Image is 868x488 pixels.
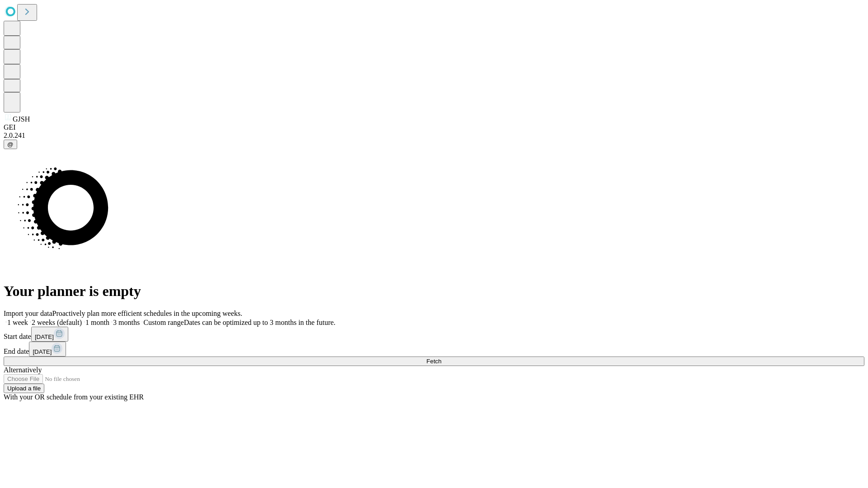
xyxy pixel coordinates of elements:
span: [DATE] [33,348,52,355]
span: With your OR schedule from your existing EHR [4,393,144,401]
div: End date [4,342,864,357]
div: GEI [4,123,864,131]
div: 2.0.241 [4,131,864,140]
span: Import your data [4,310,52,317]
span: Alternatively [4,366,42,374]
span: GJSH [13,115,30,123]
span: [DATE] [35,333,54,340]
span: Custom range [143,319,184,326]
span: 3 months [113,319,140,326]
button: Upload a file [4,384,44,393]
span: Fetch [426,358,441,365]
span: Dates can be optimized up to 3 months in the future. [184,319,335,326]
div: Start date [4,327,864,342]
h1: Your planner is empty [4,283,864,300]
button: [DATE] [31,327,68,342]
button: Fetch [4,357,864,366]
span: Proactively plan more efficient schedules in the upcoming weeks. [52,310,242,317]
span: @ [7,141,14,148]
span: 2 weeks (default) [32,319,82,326]
span: 1 week [7,319,28,326]
button: @ [4,140,17,149]
button: [DATE] [29,342,66,357]
span: 1 month [85,319,109,326]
